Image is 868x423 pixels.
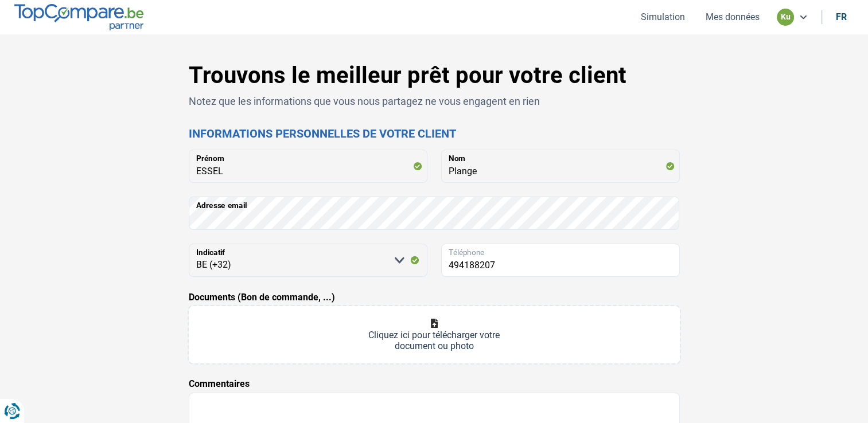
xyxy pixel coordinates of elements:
[189,94,680,108] p: Notez que les informations que vous nous partagez ne vous engagent en rien
[189,377,250,391] label: Commentaires
[189,291,335,304] label: Documents (Bon de commande, ...)
[836,11,847,22] div: fr
[189,127,680,140] h2: Informations personnelles de votre client
[441,244,680,277] input: 401020304
[14,4,143,30] img: TopCompare.be
[637,11,688,23] button: Simulation
[777,9,794,26] div: ku
[189,244,427,277] select: Indicatif
[189,62,680,89] h1: Trouvons le meilleur prêt pour votre client
[702,11,763,23] button: Mes données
